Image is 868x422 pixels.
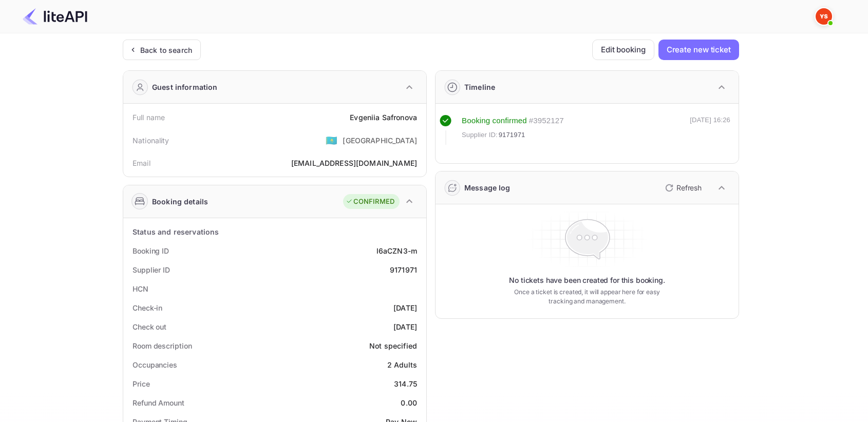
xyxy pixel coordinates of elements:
div: [DATE] 16:26 [690,115,730,145]
div: Occupancies [133,359,177,370]
div: Message log [464,182,511,193]
button: Edit booking [592,40,654,60]
span: Supplier ID: [462,130,498,140]
div: Booking details [152,196,208,207]
div: Refund Amount [133,397,184,408]
div: Check out [133,321,166,332]
div: Back to search [140,45,192,55]
div: [EMAIL_ADDRESS][DOMAIN_NAME] [291,158,417,168]
p: Once a ticket is created, it will appear here for easy tracking and management. [506,287,668,306]
div: [DATE] [393,302,417,313]
div: Email [133,158,150,168]
div: Not specified [369,340,417,351]
div: Price [133,378,150,389]
div: 314.75 [394,378,417,389]
div: CONFIRMED [346,197,394,207]
div: 0.00 [401,397,417,408]
div: HCN [133,283,148,294]
div: Check-in [133,302,162,313]
div: Guest information [152,82,218,92]
div: # 3952127 [529,115,564,127]
div: [DATE] [393,321,417,332]
div: Nationality [133,135,169,146]
button: Refresh [659,180,706,196]
span: 9171971 [499,130,525,140]
div: 2 Adults [387,359,417,370]
div: Full name [133,112,165,123]
p: Refresh [676,182,702,193]
div: [GEOGRAPHIC_DATA] [343,135,417,146]
button: Create new ticket [658,40,739,60]
div: Supplier ID [133,264,170,275]
div: Status and reservations [133,226,219,237]
div: 9171971 [390,264,417,275]
div: Booking confirmed [462,115,527,127]
div: Booking ID [133,245,169,256]
img: Yandex Support [816,8,832,25]
div: l6aCZN3-m [376,245,417,256]
span: United States [326,131,337,149]
div: Timeline [464,82,495,92]
div: Room description [133,340,192,351]
p: No tickets have been created for this booking. [509,275,665,285]
div: Evgeniia Safronova [350,112,417,123]
img: LiteAPI Logo [23,8,87,25]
